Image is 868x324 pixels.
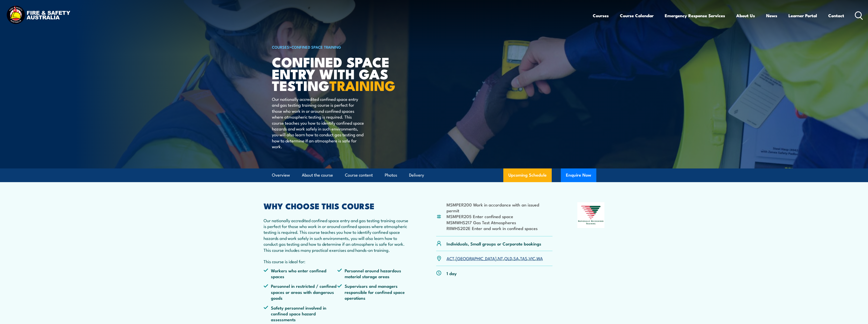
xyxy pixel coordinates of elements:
[561,168,596,182] button: Enquire Now
[447,270,457,276] p: 1 day
[513,255,519,261] a: SA
[788,9,817,22] a: Learner Portal
[529,255,535,261] a: VIC
[447,202,553,214] li: MSMPER200 Work in accordance with an issued permit
[447,255,454,261] a: ACT
[329,74,395,96] strong: TRAINING
[503,168,552,182] a: Upcoming Schedule
[385,168,397,182] a: Photos
[337,268,411,279] li: Personnel around hazardous material storage areas
[504,255,512,261] a: QLD
[577,202,605,228] img: Nationally Recognised Training logo.
[665,9,725,22] a: Emergency Response Services
[272,168,290,182] a: Overview
[447,213,553,219] li: MSMPER205 Enter confined space
[291,44,341,50] a: Confined Space Training
[302,168,333,182] a: About the course
[272,56,397,91] h1: Confined Space Entry with Gas Testing
[272,44,397,50] h6: >
[345,168,373,182] a: Course content
[272,44,289,50] a: COURSES
[264,268,338,279] li: Workers who enter confined spaces
[447,255,543,261] p: , , , , , , ,
[264,217,412,253] p: Our nationally accredited confined space entry and gas testing training course is perfect for tho...
[409,168,424,182] a: Delivery
[537,255,543,261] a: WA
[264,258,412,264] p: This course is ideal for:
[736,9,755,22] a: About Us
[498,255,503,261] a: NT
[264,305,338,322] li: Safety personnel involved in confined space hazard assessments
[447,219,553,225] li: MSMWHS217 Gas Test Atmospheres
[337,283,411,301] li: Supervisors and managers responsible for confined space operations
[593,9,609,22] a: Courses
[620,9,654,22] a: Course Calendar
[272,96,364,149] p: Our nationally accredited confined space entry and gas testing training course is perfect for tho...
[766,9,777,22] a: News
[447,225,553,231] li: RIIWHS202E Enter and work in confined spaces
[456,255,496,261] a: [GEOGRAPHIC_DATA]
[447,241,541,246] p: Individuals, Small groups or Corporate bookings
[520,255,527,261] a: TAS
[264,283,338,301] li: Personnel in restricted / confined spaces or areas with dangerous goods
[264,202,412,209] h2: WHY CHOOSE THIS COURSE
[828,9,844,22] a: Contact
